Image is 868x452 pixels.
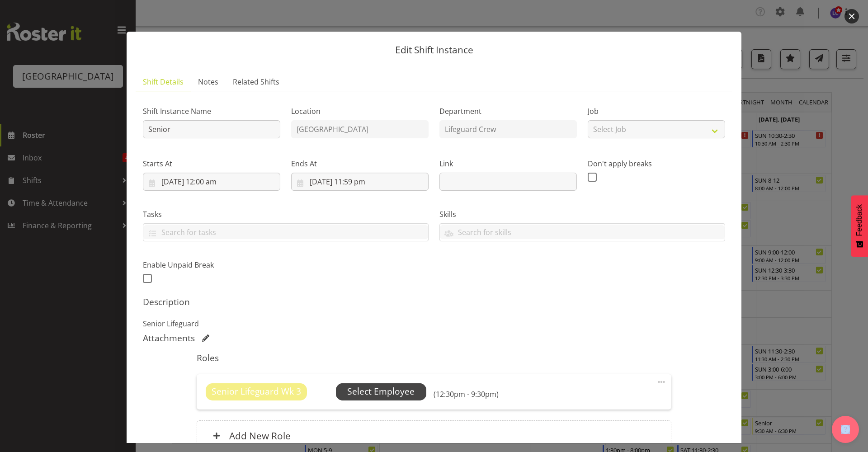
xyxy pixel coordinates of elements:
[143,318,725,329] p: Senior Lifeguard
[143,158,280,169] label: Starts At
[841,425,850,434] img: help-xxl-2.png
[143,173,280,191] input: Click to select...
[143,297,725,307] h5: Description
[588,158,725,169] label: Don't apply breaks
[143,259,280,270] label: Enable Unpaid Break
[434,390,499,399] h6: (12:30pm - 9:30pm)
[198,76,218,87] span: Notes
[439,106,577,117] label: Department
[143,120,280,138] input: Shift Instance Name
[197,353,671,363] h5: Roles
[291,158,429,169] label: Ends At
[588,106,725,117] label: Job
[143,333,195,344] h5: Attachments
[440,225,725,239] input: Search for skills
[229,430,291,442] h6: Add New Role
[291,106,429,117] label: Location
[143,76,184,87] span: Shift Details
[439,209,725,220] label: Skills
[143,106,280,117] label: Shift Instance Name
[143,225,428,239] input: Search for tasks
[143,209,429,220] label: Tasks
[851,195,868,257] button: Feedback - Show survey
[347,385,415,398] span: Select Employee
[855,204,863,236] span: Feedback
[212,385,301,398] span: Senior Lifeguard Wk 3
[439,158,577,169] label: Link
[136,45,732,55] p: Edit Shift Instance
[291,173,429,191] input: Click to select...
[233,76,279,87] span: Related Shifts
